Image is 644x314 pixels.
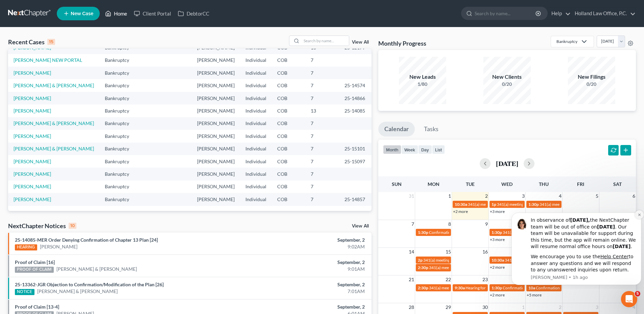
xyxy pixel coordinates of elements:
[192,143,240,155] td: [PERSON_NAME]
[240,79,272,92] td: Individual
[445,275,452,284] span: 22
[37,288,118,295] a: [PERSON_NAME] & [PERSON_NAME]
[56,266,137,272] a: [PERSON_NAME] & [PERSON_NAME]
[503,285,635,290] span: Confirmation hearing for Broc Charleston second case & [PERSON_NAME]
[14,70,51,76] a: [PERSON_NAME]
[490,292,505,297] a: +2 more
[521,303,525,311] span: 1
[408,275,415,284] span: 21
[192,130,240,142] td: [PERSON_NAME]
[490,265,505,270] a: +2 more
[192,168,240,180] td: [PERSON_NAME]
[595,192,599,200] span: 5
[429,265,527,270] span: 341(a) meeting for [MEDICAL_DATA][PERSON_NAME]
[14,95,51,101] a: [PERSON_NAME]
[556,39,577,44] div: Bankruptcy
[99,130,142,142] td: Bankruptcy
[475,7,536,20] input: Search by name...
[99,155,142,168] td: Bankruptcy
[418,230,428,235] span: 1:30p
[240,143,272,155] td: Individual
[14,45,51,50] a: [PERSON_NAME]
[305,67,339,79] td: 7
[40,243,77,250] a: [PERSON_NAME]
[577,181,584,187] span: Fri
[492,285,502,290] span: 1:30p
[432,145,445,154] button: list
[378,39,426,47] h3: Monthly Progress
[492,230,502,235] span: 1:30p
[445,303,452,311] span: 29
[272,54,305,67] td: COB
[497,202,598,207] span: 341(a) meeting for [PERSON_NAME] & [PERSON_NAME]
[192,67,240,79] td: [PERSON_NAME]
[14,171,51,177] a: [PERSON_NAME]
[14,57,82,63] a: [PERSON_NAME] NEW PORTAL
[272,180,305,193] td: COB
[305,104,339,117] td: 13
[15,282,164,287] a: 25-13362-JGR Objection to Confirmation/Modification of the Plan [26]
[484,220,488,228] span: 9
[521,192,525,200] span: 3
[14,108,51,114] a: [PERSON_NAME]
[482,303,488,311] span: 30
[99,92,142,104] td: Bankruptcy
[484,192,488,200] span: 2
[272,168,305,180] td: COB
[305,155,339,168] td: 7
[15,237,158,243] a: 25-14085-MER Order Denying Confirmation of Chapter 13 Plan [24]
[305,92,339,104] td: 7
[305,79,339,92] td: 7
[14,184,51,189] a: [PERSON_NAME]
[595,303,599,311] span: 3
[539,181,549,187] span: Thu
[408,248,415,256] span: 14
[399,73,446,81] div: New Leads
[448,192,452,200] span: 1
[192,92,240,104] td: [PERSON_NAME]
[102,7,130,20] a: Home
[15,259,55,265] a: Proof of Claim [16]
[240,130,272,142] td: Individual
[483,81,531,88] div: 0/20
[192,193,240,206] td: [PERSON_NAME]
[528,285,535,290] span: 10a
[305,193,339,206] td: 7
[272,104,305,117] td: COB
[399,81,446,88] div: 1/80
[15,267,54,273] div: PROOF OF CLAIM
[568,73,615,81] div: New Filings
[509,200,644,289] iframe: Intercom notifications message
[339,104,372,117] td: 25-14085
[240,180,272,193] td: Individual
[378,122,415,137] a: Calendar
[253,259,365,266] div: September, 2
[192,155,240,168] td: [PERSON_NAME]
[14,120,94,126] a: [PERSON_NAME] & [PERSON_NAME]
[383,145,401,154] button: month
[71,11,93,16] span: New Case
[272,79,305,92] td: COB
[505,258,570,263] span: 341(a) Meeting for [PERSON_NAME]
[423,258,524,263] span: 341(a) meeting for [PERSON_NAME] & [PERSON_NAME]
[99,79,142,92] td: Bankruptcy
[240,67,272,79] td: Individual
[418,122,445,137] a: Tasks
[14,159,51,164] a: [PERSON_NAME]
[272,193,305,206] td: COB
[272,92,305,104] td: COB
[253,237,365,243] div: September, 2
[240,155,272,168] td: Individual
[305,143,339,155] td: 7
[305,54,339,67] td: 7
[527,292,542,297] a: +5 more
[418,258,423,263] span: 2p
[15,304,59,310] a: Proof of Claim [13-4]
